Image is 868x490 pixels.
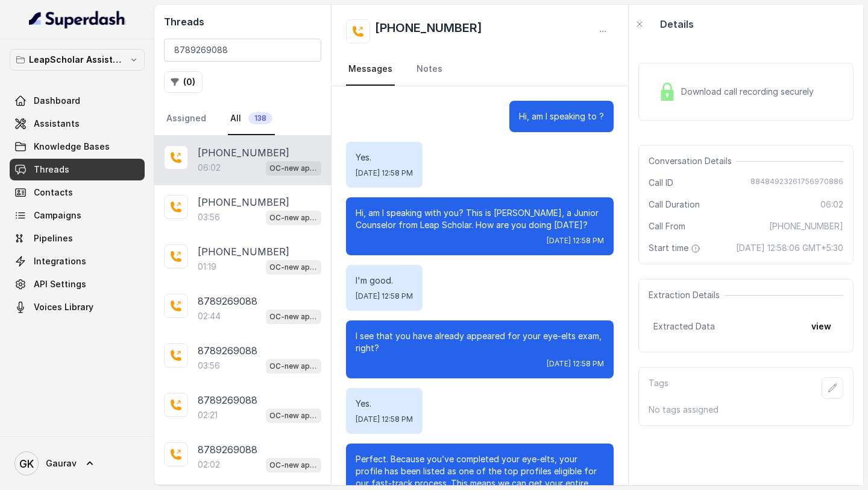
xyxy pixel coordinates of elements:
nav: Tabs [164,103,321,135]
span: Assistants [34,118,80,130]
p: 02:44 [198,310,221,322]
p: Yes. [356,398,413,410]
a: API Settings [10,273,145,295]
span: [DATE] 12:58 PM [547,236,604,246]
h2: Threads [164,14,321,29]
p: 8789269088 [198,343,257,358]
span: Contacts [34,186,73,199]
a: Pipelines [10,227,145,249]
a: All138 [228,103,275,135]
a: Contacts [10,182,145,203]
p: Tags [649,377,668,399]
p: 02:21 [198,409,218,421]
span: Start time [649,242,703,254]
span: 06:02 [820,199,843,211]
span: Dashboard [34,95,80,107]
text: GK [19,457,34,470]
p: Hi, am I speaking with you? This is [PERSON_NAME], a Junior Counselor from Leap Scholar. How are ... [356,207,604,231]
button: LeapScholar Assistant [10,49,145,71]
p: OC-new approach [269,212,318,224]
p: [PHONE_NUMBER] [198,195,289,209]
span: Call From [649,220,685,232]
p: [PHONE_NUMBER] [198,145,289,160]
span: Call Duration [649,199,700,211]
span: Extraction Details [649,289,725,301]
input: Search by Call ID or Phone Number [164,39,321,62]
a: Assistants [10,113,145,135]
span: Knowledge Bases [34,141,110,153]
p: Yes. [356,151,413,164]
span: Extracted Data [653,320,715,332]
span: Conversation Details [649,155,737,167]
p: LeapScholar Assistant [29,52,125,67]
p: 01:19 [198,261,216,273]
span: [DATE] 12:58 PM [356,168,413,178]
span: Download call recording securely [681,86,819,98]
p: 8789269088 [198,294,257,308]
button: (0) [164,71,203,93]
p: 03:56 [198,360,220,372]
nav: Tabs [346,53,614,86]
p: 03:56 [198,211,220,223]
a: Campaigns [10,205,145,226]
span: [DATE] 12:58 PM [356,415,413,424]
span: [DATE] 12:58 PM [356,291,413,301]
p: I see that you have already appeared for your eye-elts exam, right? [356,330,604,354]
span: Voices Library [34,301,93,313]
button: view [804,316,838,337]
p: OC-new approach [269,360,318,372]
a: Voices Library [10,296,145,318]
span: 88484923261756970886 [750,177,843,189]
h2: [PHONE_NUMBER] [375,19,482,43]
p: 02:02 [198,459,220,471]
img: light.svg [29,10,126,29]
span: [DATE] 12:58:06 GMT+5:30 [736,242,843,254]
a: Messages [346,53,395,86]
span: 138 [248,112,272,124]
span: Pipelines [34,232,73,244]
p: OC-new approach [269,261,318,273]
span: Threads [34,164,69,176]
p: OC-new approach [269,410,318,422]
a: Knowledge Bases [10,136,145,157]
p: 8789269088 [198,442,257,457]
span: API Settings [34,278,86,290]
a: Dashboard [10,90,145,112]
span: Campaigns [34,209,81,221]
p: OC-new approach [269,162,318,174]
p: [PHONE_NUMBER] [198,244,289,259]
a: Assigned [164,103,209,135]
a: Gaurav [10,447,145,480]
span: [DATE] 12:58 PM [547,359,604,369]
p: Hi, am I speaking to ? [519,110,604,122]
span: Integrations [34,255,86,267]
span: Gaurav [46,457,77,469]
a: Threads [10,159,145,180]
a: Integrations [10,250,145,272]
a: Notes [414,53,445,86]
p: No tags assigned [649,404,843,416]
span: [PHONE_NUMBER] [769,220,843,232]
img: Lock Icon [658,83,676,101]
p: OC-new approach [269,311,318,323]
p: I'm good. [356,275,413,287]
p: 06:02 [198,162,221,174]
p: 8789269088 [198,393,257,407]
p: Details [660,17,694,31]
span: Call ID [649,177,673,189]
p: OC-new approach [269,459,318,471]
